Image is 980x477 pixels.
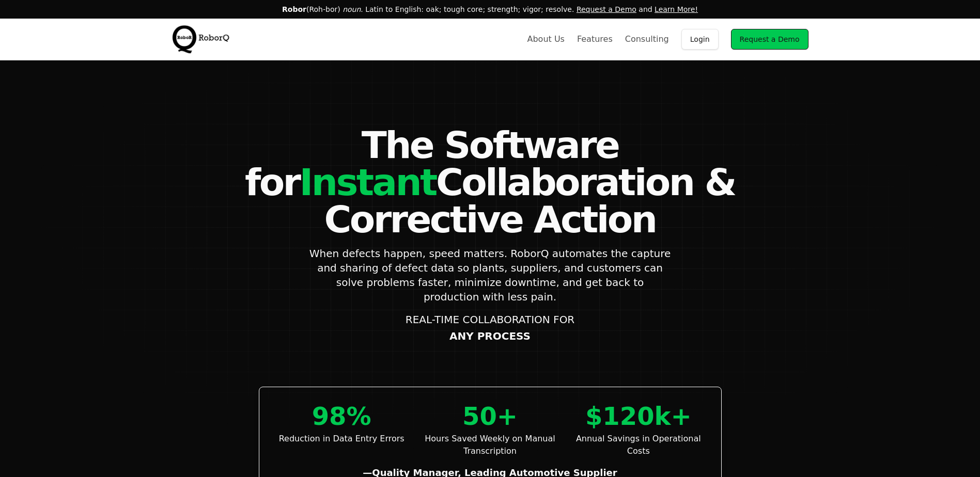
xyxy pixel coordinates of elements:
[424,404,556,428] p: 50+
[572,433,704,457] p: Annual Savings in Operational Costs
[655,5,698,13] a: Learn More!
[276,404,408,428] p: 98%
[172,126,808,238] h1: The Software for Collaboration & Corrective Action
[527,33,564,45] a: About Us
[282,5,306,13] span: Robor
[343,5,361,13] em: noun
[625,33,669,45] a: Consulting
[681,29,719,50] a: Login
[276,433,408,445] p: Reduction in Data Entry Errors
[406,312,575,327] span: REAL-TIME COLLABORATION FOR
[577,33,613,45] a: Features
[577,5,636,13] a: Request a Demo
[300,161,436,204] span: Instant
[572,404,704,428] p: $120k+
[309,246,671,304] p: When defects happen, speed matters. RoborQ automates the capture and sharing of defect data so pl...
[449,330,531,342] span: ANY PROCESS
[172,24,234,55] img: RoborQ Inc. Logo
[424,433,556,457] p: Hours Saved Weekly on Manual Transcription
[731,29,808,50] a: Request a Demo
[12,4,968,14] p: (Roh-bor) . Latin to English: oak; tough core; strength; vigor; resolve. and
